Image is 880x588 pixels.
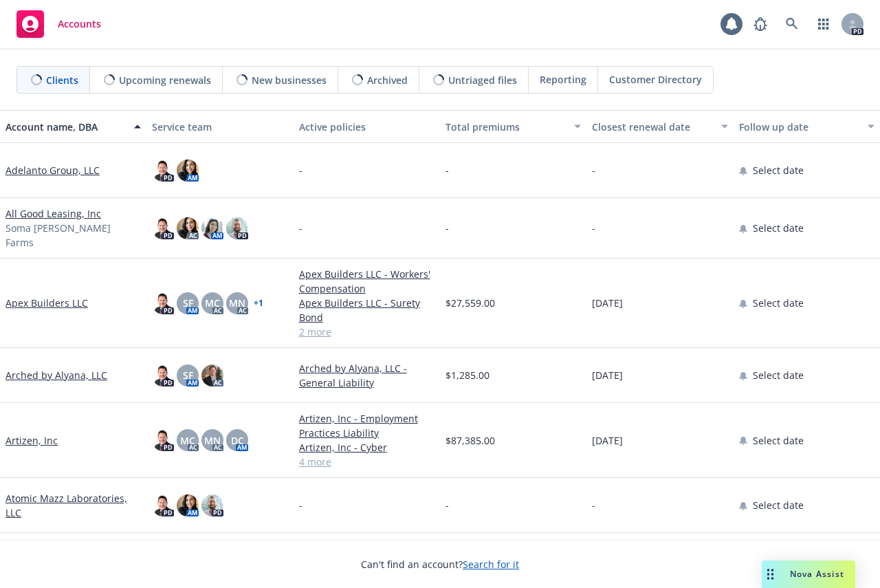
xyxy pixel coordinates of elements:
span: Upcoming renewals [119,73,211,87]
span: MC [205,296,220,310]
div: Service team [152,120,287,134]
button: Closest renewal date [586,110,733,143]
span: DC [231,433,244,448]
button: Total premiums [440,110,586,143]
a: Apex Builders LLC [5,296,88,310]
div: Follow up date [739,120,859,134]
img: photo [152,364,174,386]
div: Active policies [299,120,434,134]
button: Nova Assist [762,560,855,588]
div: Closest renewal date [592,120,712,134]
img: photo [226,217,248,239]
img: photo [152,160,174,182]
span: Archived [367,73,408,87]
span: Accounts [58,19,101,30]
span: Can't find an account? [361,557,519,571]
span: - [299,221,302,235]
span: Customer Directory [609,72,702,87]
span: Select date [753,368,804,382]
span: New businesses [252,73,327,87]
img: photo [177,217,199,239]
span: [DATE] [592,368,623,382]
a: Apex Builders LLC - Surety Bond [299,296,434,325]
img: photo [177,160,199,182]
a: Adelanto Group, LLC [5,163,100,177]
span: MN [229,296,245,310]
img: photo [177,494,199,516]
span: SF [183,296,193,310]
span: - [445,221,449,235]
span: Clients [46,73,78,87]
span: [DATE] [592,296,623,310]
a: + 1 [254,299,263,307]
span: Untriaged files [448,73,517,87]
span: Soma [PERSON_NAME] Farms [5,221,141,250]
span: Nova Assist [790,568,844,580]
span: Select date [753,296,804,310]
img: photo [201,364,223,386]
img: photo [152,494,174,516]
a: 2 more [299,325,434,339]
a: Arched by Alyana, LLC [5,368,107,382]
div: Total premiums [445,120,566,134]
button: Service team [146,110,293,143]
a: Search for it [463,558,519,571]
span: - [592,221,595,235]
span: - [445,498,449,512]
span: MC [180,433,195,448]
span: SF [183,368,193,382]
span: [DATE] [592,433,623,448]
button: Follow up date [734,110,880,143]
span: - [299,498,302,512]
a: Artizen, Inc [5,433,58,448]
span: Reporting [540,72,586,87]
img: photo [152,429,174,451]
span: - [445,163,449,177]
a: Atomic Mazz Laboratories, LLC [5,491,141,520]
button: Active policies [294,110,440,143]
span: - [299,163,302,177]
span: - [592,163,595,177]
span: $27,559.00 [445,296,495,310]
a: Artizen, Inc - Employment Practices Liability [299,411,434,440]
a: Report a Bug [747,10,774,38]
span: - [592,498,595,512]
div: Account name, DBA [5,120,126,134]
a: Artizen, Inc - Cyber [299,440,434,455]
span: $1,285.00 [445,368,489,382]
a: All Good Leasing, Inc [5,206,101,221]
img: photo [152,292,174,314]
a: Arched by Alyana, LLC - General Liability [299,361,434,390]
span: Select date [753,498,804,512]
span: Select date [753,221,804,235]
img: photo [201,494,223,516]
img: photo [152,217,174,239]
a: Apex Builders LLC - Workers' Compensation [299,267,434,296]
img: photo [201,217,223,239]
a: Search [778,10,806,38]
span: Select date [753,433,804,448]
a: Switch app [810,10,837,38]
a: 4 more [299,455,434,469]
span: MN [204,433,221,448]
div: Drag to move [762,560,779,588]
a: Accounts [11,5,107,43]
span: $87,385.00 [445,433,495,448]
span: Select date [753,163,804,177]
